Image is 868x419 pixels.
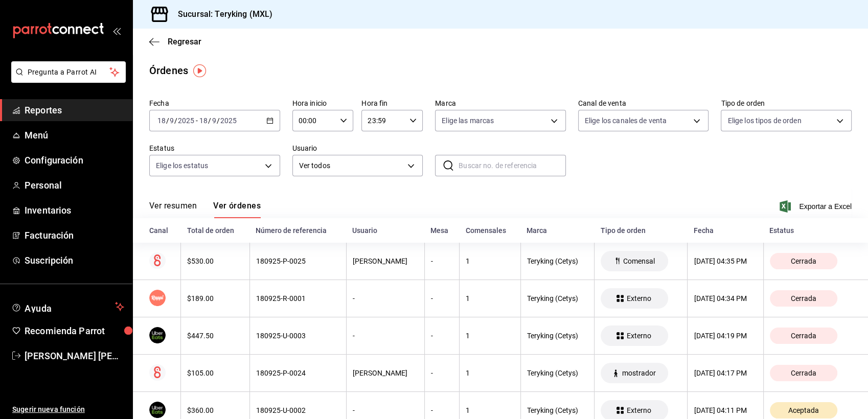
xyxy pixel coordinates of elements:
[694,406,757,414] div: [DATE] 04:11 PM
[622,406,655,414] span: Externo
[177,117,195,125] input: ----
[25,349,124,363] span: [PERSON_NAME] [PERSON_NAME]
[622,332,655,340] span: Externo
[694,257,757,265] div: [DATE] 04:35 PM
[156,160,208,171] span: Elige los estatus
[618,369,659,377] span: mostrador
[619,257,658,265] span: Comensal
[220,117,237,125] input: ----
[170,8,272,20] h3: Sucursal: Teryking (MXL)
[157,117,166,125] input: --
[787,369,820,377] span: Cerrada
[25,300,111,313] span: Ayuda
[196,117,198,125] span: -
[149,226,175,235] div: Canal
[213,201,261,218] button: Ver órdenes
[466,406,514,414] div: 1
[256,226,340,235] div: Número de referencia
[527,406,588,414] div: Teryking (Cetys)
[256,369,340,377] div: 180925-P-0024
[787,332,820,340] span: Cerrada
[601,226,681,235] div: Tipo de orden
[352,226,418,235] div: Usuario
[11,61,126,83] button: Pregunta a Parrot AI
[149,201,261,218] div: navigation tabs
[28,67,110,78] span: Pregunta a Parrot AI
[292,145,423,152] label: Usuario
[782,200,852,213] button: Exportar a Excel
[256,294,340,302] div: 180925-R-0001
[431,257,453,265] div: -
[527,369,588,377] div: Teryking (Cetys)
[694,226,757,235] div: Fecha
[578,100,709,107] label: Canal de venta
[25,178,124,192] span: Personal
[168,37,201,46] span: Regresar
[694,369,757,377] div: [DATE] 04:17 PM
[193,64,206,77] img: Tooltip marker
[208,117,211,125] span: /
[694,294,757,302] div: [DATE] 04:34 PM
[431,369,453,377] div: -
[12,404,124,415] span: Sugerir nueva función
[199,117,208,125] input: --
[353,369,418,377] div: [PERSON_NAME]
[622,294,655,302] span: Externo
[787,257,820,265] span: Cerrada
[187,294,243,302] div: $189.00
[149,37,201,46] button: Regresar
[25,324,124,338] span: Recomienda Parrot
[527,226,588,235] div: Marca
[256,332,340,340] div: 180925-U-0003
[256,257,340,265] div: 180925-P-0025
[442,115,494,126] span: Elige las marcas
[169,117,174,125] input: --
[466,294,514,302] div: 1
[7,74,126,85] a: Pregunta a Parrot AI
[25,153,124,167] span: Configuración
[353,294,418,302] div: -
[187,406,243,414] div: $360.00
[25,103,124,117] span: Reportes
[431,294,453,302] div: -
[466,257,514,265] div: 1
[187,257,243,265] div: $530.00
[769,226,852,235] div: Estatus
[435,100,566,107] label: Marca
[187,332,243,340] div: $447.50
[187,369,243,377] div: $105.00
[166,117,169,125] span: /
[149,100,280,107] label: Fecha
[187,226,243,235] div: Total de orden
[212,117,217,125] input: --
[112,27,121,35] button: open_drawer_menu
[149,201,197,218] button: Ver resumen
[353,332,418,340] div: -
[431,406,453,414] div: -
[784,406,823,414] span: Aceptada
[25,203,124,217] span: Inventarios
[430,226,453,235] div: Mesa
[25,128,124,142] span: Menú
[25,228,124,242] span: Facturación
[694,332,757,340] div: [DATE] 04:19 PM
[353,257,418,265] div: [PERSON_NAME]
[149,145,280,152] label: Estatus
[527,332,588,340] div: Teryking (Cetys)
[149,63,188,78] div: Órdenes
[217,117,220,125] span: /
[174,117,177,125] span: /
[292,100,354,107] label: Hora inicio
[459,155,566,176] input: Buscar no. de referencia
[466,226,514,235] div: Comensales
[585,115,667,126] span: Elige los canales de venta
[466,369,514,377] div: 1
[727,115,801,126] span: Elige los tipos de orden
[361,100,423,107] label: Hora fin
[466,332,514,340] div: 1
[721,100,852,107] label: Tipo de orden
[353,406,418,414] div: -
[299,160,404,171] span: Ver todos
